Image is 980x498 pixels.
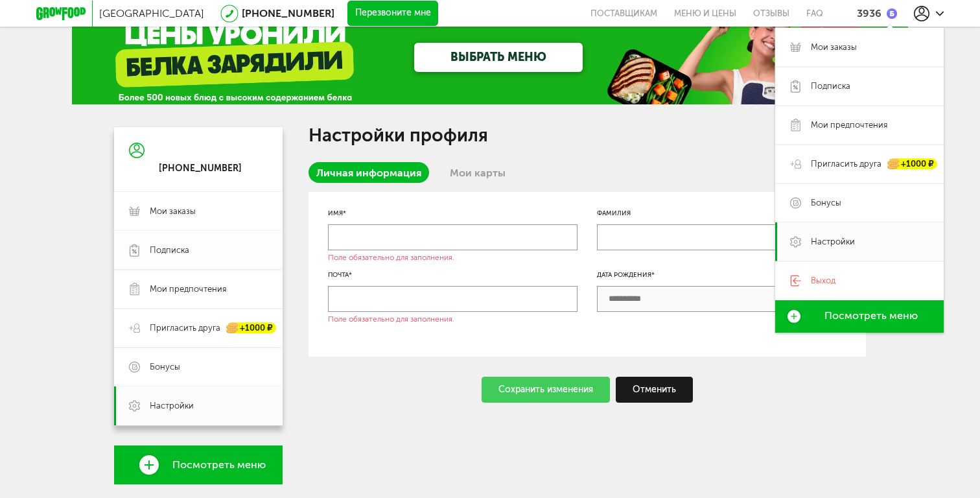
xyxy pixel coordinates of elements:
[597,270,846,280] div: Дата рождения*
[114,445,283,484] a: Посмотреть меню
[150,283,226,295] span: Мои предпочтения
[227,323,276,334] div: +1000 ₽
[150,361,180,373] span: Бонусы
[114,270,283,309] a: Мои предпочтения
[114,348,283,386] a: Бонусы
[887,8,897,19] img: bonus_b.cdccf46.png
[442,162,513,183] a: Мои карты
[114,192,283,231] a: Мои заказы
[99,7,204,19] span: [GEOGRAPHIC_DATA]
[150,322,220,334] span: Пригласить друга
[775,28,944,67] a: Мои заказы
[811,236,855,248] span: Настройки
[775,106,944,145] a: Мои предпочтения
[242,7,334,19] a: [PHONE_NUMBER]
[597,208,846,219] div: Фамилия
[811,119,887,131] span: Мои предпочтения
[150,400,194,412] span: Настройки
[775,67,944,106] a: Подписка
[414,43,583,72] a: ВЫБРАТЬ МЕНЮ
[309,162,429,183] a: Личная информация
[114,386,283,425] a: Настройки
[328,253,454,262] div: Поле обязательно для заполнения.
[811,80,850,92] span: Подписка
[616,377,693,403] div: Отменить
[159,163,242,174] div: [PHONE_NUMBER]
[309,127,866,144] h1: Настройки профиля
[775,184,944,222] a: Бонусы
[857,7,881,19] div: 3936
[811,197,841,209] span: Бонусы
[811,275,835,287] span: Выход
[775,261,944,300] a: Выход
[328,314,454,324] div: Поле обязательно для заполнения.
[775,300,944,333] a: Посмотреть меню
[172,459,266,471] span: Посмотреть меню
[811,41,857,53] span: Мои заказы
[347,1,438,27] button: Перезвоните мне
[811,158,881,170] span: Пригласить друга
[114,231,283,270] a: Подписка
[824,310,918,322] span: Посмотреть меню
[328,270,577,280] div: Почта*
[888,158,937,169] div: +1000 ₽
[775,222,944,261] a: Настройки
[150,244,189,256] span: Подписка
[775,145,944,184] a: Пригласить друга +1000 ₽
[150,206,196,217] span: Мои заказы
[114,309,283,348] a: Пригласить друга +1000 ₽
